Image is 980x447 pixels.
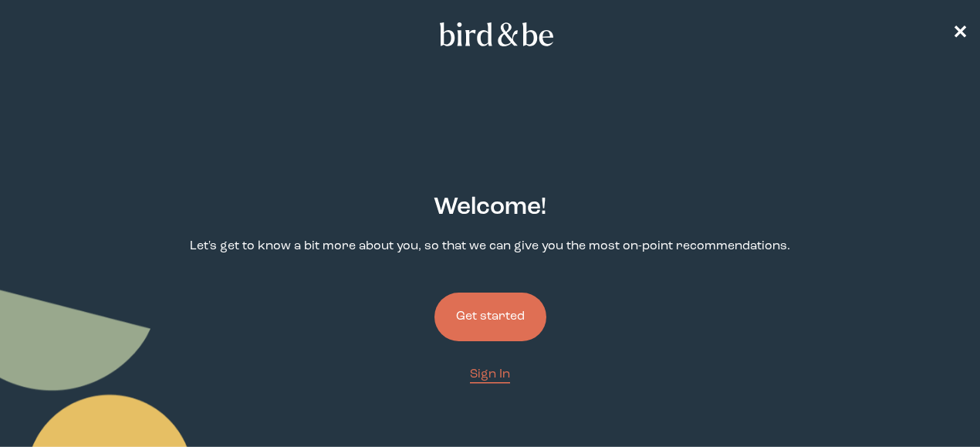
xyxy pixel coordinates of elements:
[434,190,546,225] h2: Welcome !
[434,293,546,341] button: Get started
[903,374,965,432] iframe: Gorgias live chat messenger
[952,25,968,43] span: ✕
[952,21,968,48] a: ✕
[470,366,510,384] a: Sign In
[470,368,510,381] span: Sign In
[190,238,790,256] p: Let's get to know a bit more about you, so that we can give you the most on-point recommendations.
[434,268,546,366] a: Get started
